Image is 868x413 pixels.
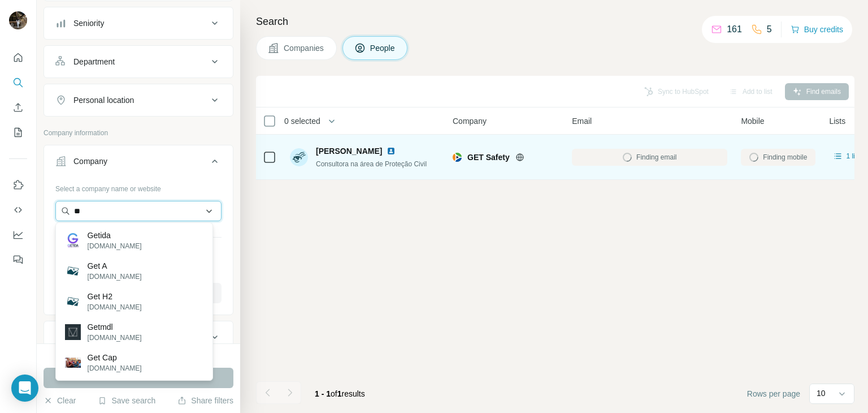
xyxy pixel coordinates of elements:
[88,241,142,251] p: [DOMAIN_NAME]
[65,233,81,248] img: Getida
[467,152,510,163] span: GET Safety
[284,115,320,127] span: 0 selected
[747,388,800,399] span: Rows per page
[9,48,27,68] button: Quick start
[44,87,233,114] button: Personal location
[727,23,742,36] p: 161
[88,291,142,302] p: Get H2
[316,160,427,168] span: Consultora na área de Proteção Civil
[88,363,142,373] p: [DOMAIN_NAME]
[9,11,27,29] img: Avatar
[11,375,38,402] div: Open Intercom Messenger
[846,151,860,161] span: 1 list
[256,14,854,29] h4: Search
[316,145,382,157] span: [PERSON_NAME]
[73,156,107,167] div: Company
[73,18,104,29] div: Seniority
[767,23,772,36] p: 5
[315,389,365,398] span: results
[44,48,233,75] button: Department
[88,230,142,241] p: Getida
[829,115,845,127] span: Lists
[290,148,308,166] img: Avatar
[387,147,396,156] img: LinkedIn logo
[315,389,331,398] span: 1 - 1
[88,272,142,282] p: [DOMAIN_NAME]
[73,94,134,106] div: Personal location
[65,294,81,309] img: Get H2
[73,56,115,67] div: Department
[44,128,233,138] p: Company information
[65,324,81,340] img: Getmdl
[370,42,396,54] span: People
[9,122,27,143] button: My lists
[65,358,81,368] img: Get Cap
[44,324,233,351] button: Industry
[9,249,27,270] button: Feedback
[453,115,487,127] span: Company
[65,263,81,279] img: Get A
[572,115,592,127] span: Email
[55,179,222,194] div: Select a company name or website
[177,395,233,406] button: Share filters
[44,395,76,406] button: Clear
[453,153,462,162] img: Logo of GET Safety
[791,21,843,37] button: Buy credits
[44,148,233,179] button: Company
[44,10,233,37] button: Seniority
[9,225,27,245] button: Dashboard
[88,352,142,363] p: Get Cap
[9,200,27,220] button: Use Surfe API
[817,388,826,399] p: 10
[88,302,142,312] p: [DOMAIN_NAME]
[88,321,142,333] p: Getmdl
[741,115,764,127] span: Mobile
[98,395,155,406] button: Save search
[9,72,27,93] button: Search
[88,260,142,272] p: Get A
[337,389,342,398] span: 1
[284,42,325,54] span: Companies
[331,389,337,398] span: of
[88,333,142,343] p: [DOMAIN_NAME]
[9,97,27,118] button: Enrich CSV
[9,175,27,195] button: Use Surfe on LinkedIn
